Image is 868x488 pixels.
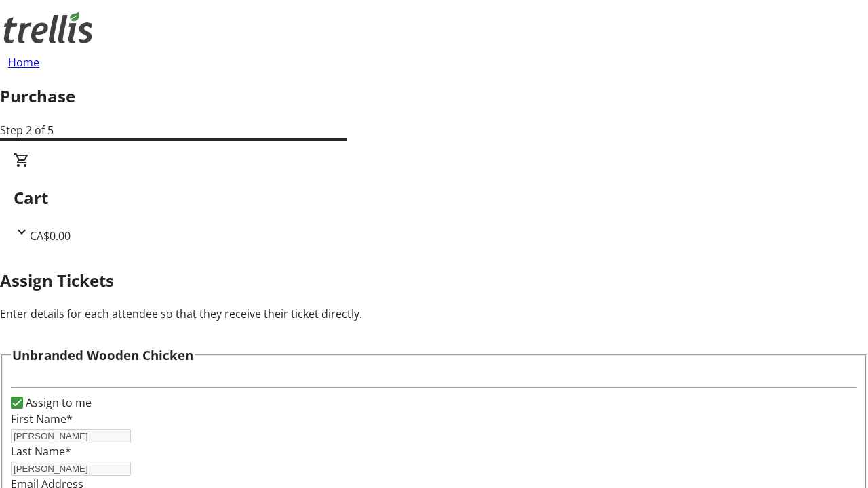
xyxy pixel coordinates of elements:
[30,228,71,243] span: CA$0.00
[23,394,92,411] label: Assign to me
[14,152,854,244] div: CartCA$0.00
[11,411,73,426] label: First Name*
[14,186,854,210] h2: Cart
[11,444,71,459] label: Last Name*
[12,346,193,365] h3: Unbranded Wooden Chicken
